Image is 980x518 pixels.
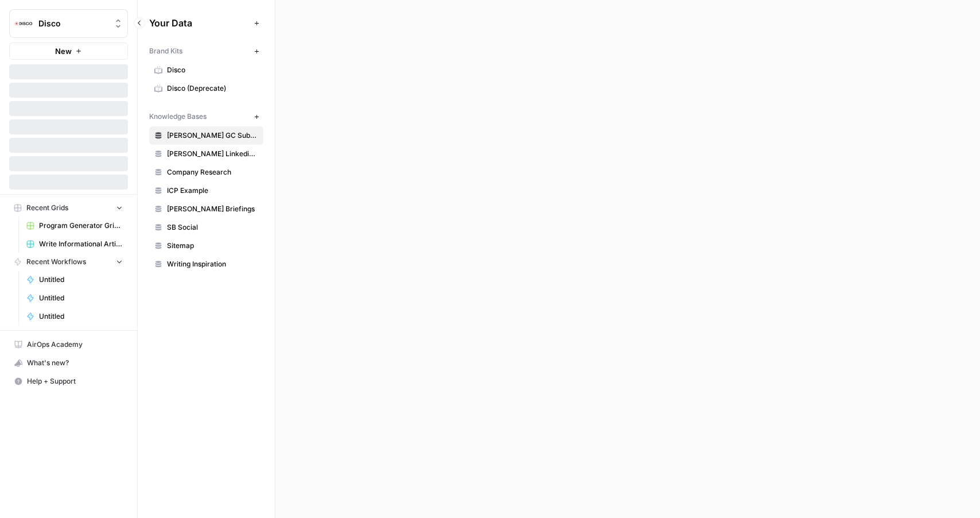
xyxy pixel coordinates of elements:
a: [PERSON_NAME] Briefings [149,200,263,218]
span: Program Generator Grid (1) [39,221,123,231]
button: Recent Grids [9,199,128,217]
span: Brand Kits [149,46,182,56]
span: Company Research [167,167,258,177]
span: Untitled [39,311,123,322]
span: New [55,45,72,57]
a: Untitled [21,270,128,289]
button: What's new? [9,354,128,372]
span: Your Data [149,16,250,30]
a: Write Informational Articles [21,235,128,253]
a: Disco [149,61,263,79]
span: Disco (Deprecate) [167,83,258,94]
button: Workspace: Disco [9,9,128,38]
span: ICP Example [167,185,258,196]
button: Recent Workflows [9,253,128,270]
div: What's new? [10,354,127,372]
span: SB Social [167,222,258,233]
a: SB Social [149,218,263,237]
a: Program Generator Grid (1) [21,217,128,235]
button: Help + Support [9,372,128,391]
span: Sitemap [167,241,258,251]
span: Disco [38,18,108,29]
a: [PERSON_NAME] GC Substack [149,126,263,145]
span: Recent Workflows [26,257,86,267]
a: ICP Example [149,181,263,200]
a: Writing Inspiration [149,255,263,273]
img: Disco Logo [13,13,34,34]
span: Untitled [39,293,123,303]
span: [PERSON_NAME] GC Substack [167,130,258,141]
a: [PERSON_NAME] Linkedin Posts [149,145,263,163]
span: Writing Inspiration [167,259,258,269]
a: AirOps Academy [9,335,128,354]
button: New [9,42,128,60]
a: Untitled [21,307,128,326]
span: Disco [167,65,258,75]
a: Sitemap [149,237,263,255]
span: [PERSON_NAME] Briefings [167,204,258,214]
span: [PERSON_NAME] Linkedin Posts [167,149,258,159]
a: Disco (Deprecate) [149,79,263,98]
span: Knowledge Bases [149,111,207,122]
span: Help + Support [27,376,123,386]
span: Recent Grids [26,203,68,213]
span: AirOps Academy [27,339,123,350]
a: Company Research [149,163,263,181]
span: Untitled [39,275,123,285]
span: Write Informational Articles [39,239,123,249]
a: Untitled [21,289,128,307]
